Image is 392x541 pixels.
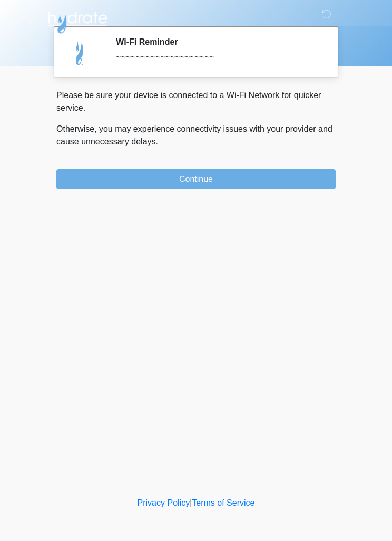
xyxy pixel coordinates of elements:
[192,498,254,507] a: Terms of Service
[64,37,96,69] img: Agent Avatar
[56,123,336,148] p: Otherwise, you may experience connectivity issues with your provider and cause unnecessary delays
[46,8,109,34] img: Hydrate IV Bar - Scottsdale Logo
[116,51,320,64] div: ~~~~~~~~~~~~~~~~~~~~
[156,137,158,146] span: .
[190,498,192,507] a: |
[56,169,336,189] button: Continue
[138,498,190,507] a: Privacy Policy
[56,89,336,114] p: Please be sure your device is connected to a Wi-Fi Network for quicker service.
